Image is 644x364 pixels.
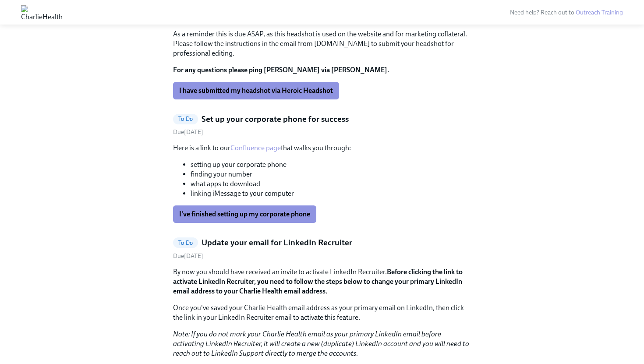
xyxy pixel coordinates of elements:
li: setting up your corporate phone [191,160,471,170]
span: Need help? Reach out to [510,9,623,16]
a: To DoUpdate your email for LinkedIn RecruiterDue[DATE] [173,237,471,260]
a: Confluence page [230,144,281,152]
li: finding your number [191,170,471,179]
span: I have submitted my headshot via Heroic Headshot [179,86,333,95]
strong: For any questions please ping [PERSON_NAME] via [PERSON_NAME]. [173,66,389,74]
span: Wednesday, October 8th 2025, 10:00 am [173,128,203,136]
p: Once you've saved your Charlie Health email address as your primary email on LinkedIn, then click... [173,303,471,322]
p: By now you should have received an invite to activate LinkedIn Recruiter. [173,267,471,296]
li: what apps to download [191,179,471,189]
a: Outreach Training [576,9,623,16]
span: To Do [173,240,198,246]
span: To Do [173,116,198,122]
h5: Set up your corporate phone for success [202,113,349,125]
a: To DoSet up your corporate phone for successDue[DATE] [173,113,471,137]
li: linking iMessage to your computer [191,189,471,198]
em: Note: If you do not mark your Charlie Health email as your primary LinkedIn email before activati... [173,330,469,357]
h5: Update your email for LinkedIn Recruiter [202,237,352,248]
button: I've finished setting up my corporate phone [173,205,316,223]
strong: Before clicking the link to activate LinkedIn Recruiter, you need to follow the steps below to ch... [173,268,463,295]
span: Saturday, October 11th 2025, 10:00 am [173,252,203,260]
p: As a reminder this is due ASAP, as this headshot is used on the website and for marketing collate... [173,29,471,58]
span: I've finished setting up my corporate phone [179,210,310,219]
p: Here is a link to our that walks you through: [173,143,471,153]
button: I have submitted my headshot via Heroic Headshot [173,82,339,99]
img: CharlieHealth [21,5,63,19]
